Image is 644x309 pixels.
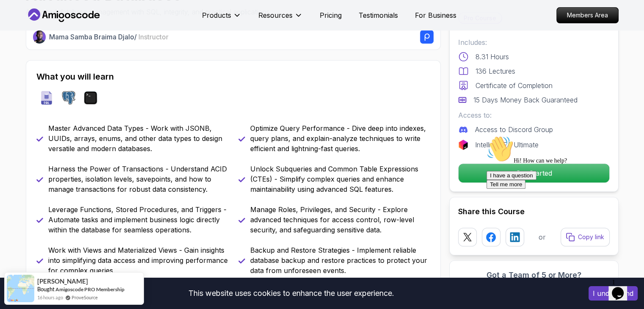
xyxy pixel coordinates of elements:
img: sql logo [40,91,53,105]
a: ProveSource [72,294,98,301]
img: jetbrains logo [458,140,468,150]
p: Backup and Restore Strategies - Implement reliable database backup and restore practices to prote... [250,245,430,276]
p: Leverage Functions, Stored Procedures, and Triggers - Automate tasks and implement business logic... [48,204,228,235]
p: Get Started [459,164,609,182]
iframe: chat widget [608,275,636,301]
img: terminal logo [84,91,97,105]
p: Master Advanced Data Types - Work with JSONB, UUIDs, arrays, enums, and other data types to desig... [48,123,228,154]
p: IntelliJ IDEA Ultimate [475,140,539,150]
a: Amigoscode PRO Membership [55,286,124,292]
p: Access to: [458,110,610,120]
button: Tell me more [3,48,42,57]
span: Hi! How can we help? [3,25,84,32]
div: 👋Hi! How can we help?I have a questionTell me more [3,3,156,57]
p: Certificate of Completion [475,80,553,91]
a: Testimonials [359,10,398,20]
img: provesource social proof notification image [7,275,34,302]
span: [PERSON_NAME] [37,278,88,285]
button: Resources [258,10,303,27]
iframe: chat widget [483,132,636,271]
h2: What you will learn [36,71,430,83]
p: Resources [258,10,293,20]
p: Work with Views and Materialized Views - Gain insights into simplifying data access and improving... [48,245,228,276]
span: Instructor [138,33,169,41]
p: Harness the Power of Transactions - Understand ACID properties, isolation levels, savepoints, and... [48,164,228,194]
h3: Got a Team of 5 or More? [458,269,610,281]
button: Products [202,10,241,27]
div: This website uses cookies to enhance the user experience. [6,284,576,303]
p: 8.31 Hours [475,52,509,62]
button: Get Started [458,163,610,183]
img: :wave: [3,3,30,30]
span: 16 hours ago [37,294,63,301]
p: 136 Lectures [475,66,515,76]
p: Members Area [557,8,618,23]
img: postgres logo [62,91,75,105]
h2: Share this Course [458,206,610,218]
p: Manage Roles, Privileges, and Security - Explore advanced techniques for access control, row-leve... [250,204,430,235]
p: Includes: [458,37,610,47]
p: Mama Samba Braima Djalo / [49,32,169,42]
p: Unlock Subqueries and Common Table Expressions (CTEs) - Simplify complex queries and enhance main... [250,164,430,194]
p: 15 Days Money Back Guaranteed [473,95,578,105]
button: Accept cookies [589,286,638,301]
span: Bought [37,286,55,292]
a: Pricing [320,10,342,20]
p: Optimize Query Performance - Dive deep into indexes, query plans, and explain-analyze techniques ... [250,123,430,154]
p: Access to Discord Group [475,124,553,135]
a: For Business [415,10,456,20]
button: I have a question [3,39,53,48]
a: Members Area [556,7,619,23]
p: Products [202,10,231,20]
img: Nelson Djalo [33,30,46,44]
